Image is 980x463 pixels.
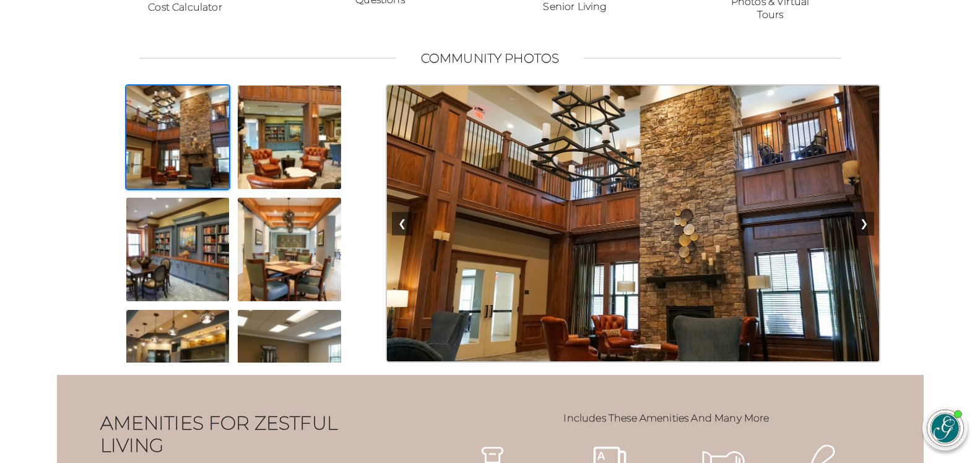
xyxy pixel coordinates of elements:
h3: Includes These Amenities And Many More [453,412,880,424]
h2: Community Photos [421,51,560,66]
button: Previous Image [392,212,412,236]
button: Next Image [854,212,874,236]
h2: Amenities for Zestful Living [100,412,385,457]
img: avatar [927,410,963,446]
strong: Cost Calculator [148,1,222,13]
